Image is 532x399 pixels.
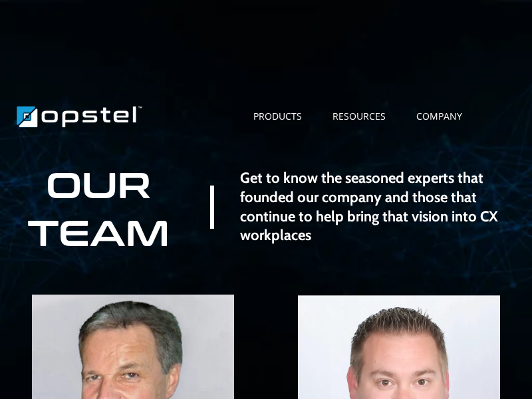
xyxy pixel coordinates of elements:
a: RESOURCES [317,110,401,124]
p: OUR TEAM [13,160,184,255]
a: COMPANY [401,110,477,124]
a: PRODUCTS [238,110,317,124]
strong: Get to know the seasoned experts that founded our company and those that continue to help bring t... [240,169,498,244]
a: https://www.opstel.com/ [13,108,146,122]
img: Brand Logo [13,100,146,133]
